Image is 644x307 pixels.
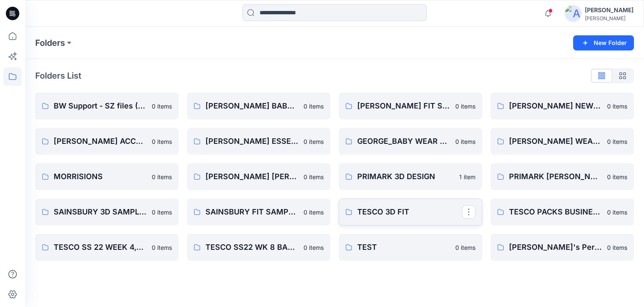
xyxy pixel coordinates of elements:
p: 1 item [459,172,475,181]
p: 0 items [152,137,172,146]
a: [PERSON_NAME] ACCESSORIES0 items [35,128,179,155]
p: [PERSON_NAME] ESSENTIAL [205,135,299,147]
a: SAINSBURY 3D SAMPLES0 items [35,198,179,225]
a: TESCO SS22 WK 8 BABY EVENT0 items [187,234,330,261]
img: avatar [565,5,582,22]
p: PRIMARK 3D DESIGN [357,171,454,183]
p: 0 items [455,102,475,111]
p: 0 items [152,243,172,252]
a: [PERSON_NAME] BABY WEAR GIRLS & UNISEX CONSTRCTION CHANGE0 items [187,93,330,119]
p: 0 items [152,208,172,217]
a: SAINSBURY FIT SAMPLES0 items [187,198,330,225]
p: 0 items [152,172,172,181]
p: TESCO SS 22 WEEK 4,6,9 [54,241,147,253]
p: 0 items [455,137,475,146]
p: [PERSON_NAME] WEAR GIRLS & UNISEX [509,135,602,147]
a: BW Support - SZ files (A6)0 items [35,93,179,119]
a: PRIMARK [PERSON_NAME]0 items [491,163,634,190]
a: GEORGE_BABY WEAR BOYS0 items [339,128,482,155]
button: New Folder [573,35,634,50]
p: 0 items [304,137,324,146]
p: TESCO SS22 WK 8 BABY EVENT [205,241,299,253]
p: [PERSON_NAME]'s Personal Zone [509,241,602,253]
a: MORRISIONS0 items [35,163,179,190]
a: [PERSON_NAME] NEW PRODUCTS0 items [491,93,634,119]
div: [PERSON_NAME] [585,15,634,21]
p: MORRISIONS [54,171,147,183]
p: 0 items [607,172,627,181]
p: BW Support - SZ files (A6) [54,100,147,112]
a: [PERSON_NAME]'s Personal Zone0 items [491,234,634,261]
p: 0 items [304,243,324,252]
p: [PERSON_NAME] FIT SAMPLES [357,100,450,112]
a: Folders [35,37,65,49]
p: [PERSON_NAME] ACCESSORIES [54,135,147,147]
p: 0 items [607,243,627,252]
p: 0 items [607,137,627,146]
a: [PERSON_NAME] [PERSON_NAME] NEW PRODUCTS0 items [187,163,330,190]
a: TESCO 3D FIT [339,198,482,225]
p: [PERSON_NAME] BABY WEAR GIRLS & UNISEX CONSTRCTION CHANGE [205,100,299,112]
p: Folders List [35,69,81,82]
p: TEST [357,241,450,253]
p: 0 items [304,172,324,181]
p: SAINSBURY FIT SAMPLES [205,206,299,218]
p: TESCO 3D FIT [357,206,462,218]
a: PRIMARK 3D DESIGN1 item [339,163,482,190]
p: SAINSBURY 3D SAMPLES [54,206,147,218]
a: [PERSON_NAME] ESSENTIAL0 items [187,128,330,155]
a: [PERSON_NAME] WEAR GIRLS & UNISEX0 items [491,128,634,155]
p: TESCO PACKS BUSINESS [509,206,602,218]
a: TESCO PACKS BUSINESS0 items [491,198,634,225]
p: GEORGE_BABY WEAR BOYS [357,135,450,147]
p: PRIMARK [PERSON_NAME] [509,171,602,183]
p: 0 items [304,102,324,111]
div: [PERSON_NAME] [585,5,634,15]
p: 0 items [607,208,627,217]
a: [PERSON_NAME] FIT SAMPLES0 items [339,93,482,119]
p: 0 items [607,102,627,111]
p: 0 items [304,208,324,217]
p: [PERSON_NAME] NEW PRODUCTS [509,100,602,112]
p: 0 items [152,102,172,111]
p: 0 items [455,243,475,252]
a: TESCO SS 22 WEEK 4,6,90 items [35,234,179,261]
p: [PERSON_NAME] [PERSON_NAME] NEW PRODUCTS [205,171,299,183]
a: TEST0 items [339,234,482,261]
